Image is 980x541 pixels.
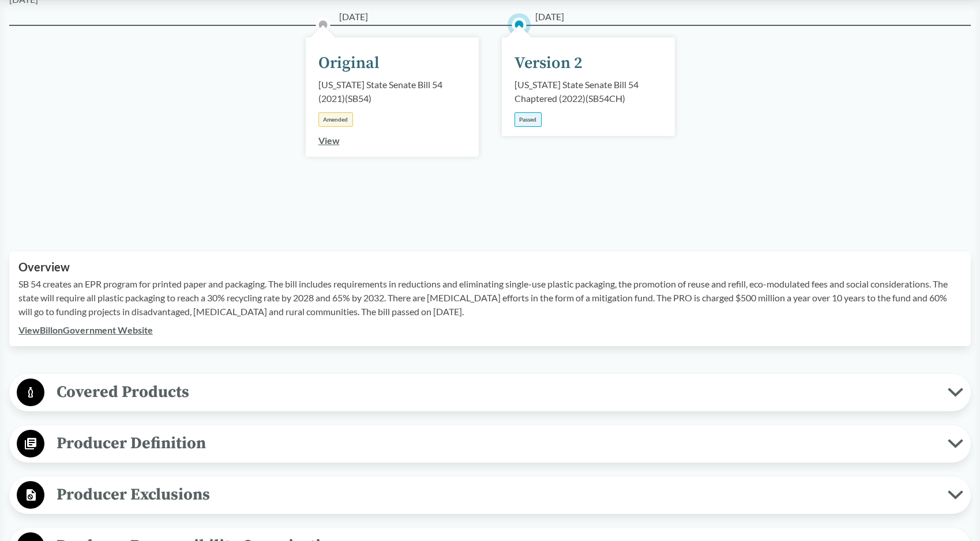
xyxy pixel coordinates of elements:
[339,10,368,24] span: [DATE]
[515,112,542,127] div: Passed
[13,429,967,459] button: Producer Definition
[318,78,466,105] div: [US_STATE] State Senate Bill 54 (2021) ( SB54 )
[318,135,340,146] a: View
[44,379,948,405] span: Covered Products
[318,51,380,75] div: Original
[18,324,153,335] a: ViewBillonGovernment Website
[515,78,662,105] div: [US_STATE] State Senate Bill 54 Chaptered (2022) ( SB54CH )
[18,260,962,274] h2: Overview
[515,51,583,75] div: Version 2
[13,481,967,510] button: Producer Exclusions
[318,112,353,127] div: Amended
[13,378,967,407] button: Covered Products
[18,277,962,319] p: SB 54 creates an EPR program for printed paper and packaging. The bill includes requirements in r...
[44,430,948,456] span: Producer Definition
[535,10,564,24] span: [DATE]
[44,482,948,508] span: Producer Exclusions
